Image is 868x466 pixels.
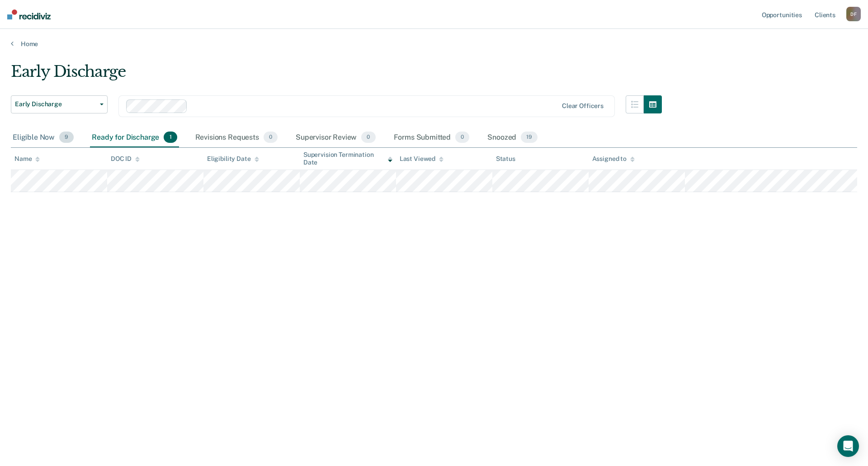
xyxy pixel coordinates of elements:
div: Last Viewed [400,155,443,163]
div: Assigned to [592,155,635,163]
span: 0 [361,132,375,143]
img: Recidiviz [7,9,51,19]
div: D F [846,7,861,21]
div: Revisions Requests0 [193,128,279,148]
div: Early Discharge [11,62,662,88]
div: DOC ID [111,155,140,163]
div: Supervisor Review0 [294,128,377,148]
div: Supervision Termination Date [303,151,392,166]
span: 9 [59,132,74,143]
div: Open Intercom Messenger [837,435,859,457]
div: Status [496,155,515,163]
span: 1 [164,132,177,143]
div: Forms Submitted0 [392,128,472,148]
div: Eligible Now9 [11,128,75,148]
div: Eligibility Date [207,155,259,163]
span: Early Discharge [15,100,96,108]
div: Ready for Discharge1 [90,128,179,148]
div: Name [14,155,40,163]
div: Clear officers [562,102,604,110]
span: 19 [521,132,538,143]
button: DF [846,7,861,21]
span: 0 [455,132,469,143]
button: Early Discharge [11,95,108,113]
a: Home [11,40,857,48]
div: Snoozed19 [486,128,539,148]
span: 0 [264,132,278,143]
